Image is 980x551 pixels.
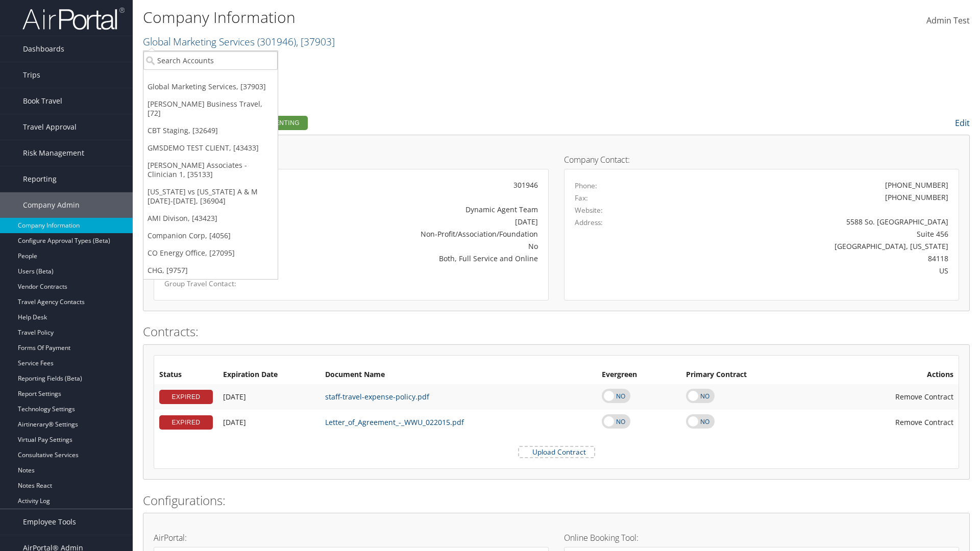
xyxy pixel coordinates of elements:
[143,7,694,28] h1: Company Information
[885,192,948,203] div: [PHONE_NUMBER]
[23,88,62,114] span: Book Travel
[597,366,681,384] th: Evergreen
[294,180,538,190] div: 301946
[143,78,278,95] a: Global Marketing Services, [37903]
[143,157,278,183] a: [PERSON_NAME] Associates - Clinician 1, [35133]
[672,253,949,264] div: 84118
[320,366,597,384] th: Document Name
[143,35,335,48] a: Global Marketing Services
[143,51,278,70] input: Search Accounts
[23,114,77,140] span: Travel Approval
[143,210,278,227] a: AMI Divison, [43423]
[23,509,76,535] span: Employee Tools
[143,114,689,131] h2: Company Profile:
[575,205,603,215] label: Website:
[223,418,315,427] div: Add/Edit Date
[23,62,40,88] span: Trips
[22,7,125,31] img: airportal-logo.png
[895,417,953,427] span: Remove Contract
[154,366,218,384] th: Status
[672,216,949,227] div: 5588 So. [GEOGRAPHIC_DATA]
[223,392,246,402] span: [DATE]
[885,387,895,407] i: Remove Contract
[257,35,296,48] span: ( 301946 )
[885,412,895,432] i: Remove Contract
[575,193,588,203] label: Fax:
[143,183,278,210] a: [US_STATE] vs [US_STATE] A & M [DATE]-[DATE], [36904]
[143,323,970,340] h2: Contracts:
[143,492,970,509] h2: Configurations:
[325,417,464,427] a: Letter_of_Agreement_-_WWU_022015.pdf
[955,117,970,129] a: Edit
[159,390,213,404] div: EXPIRED
[681,366,813,384] th: Primary Contract
[294,241,538,252] div: No
[926,5,970,37] a: Admin Test
[296,35,335,48] span: , [ 37903 ]
[23,166,57,192] span: Reporting
[23,192,80,218] span: Company Admin
[143,95,278,122] a: [PERSON_NAME] Business Travel, [72]
[294,253,538,264] div: Both, Full Service and Online
[926,15,970,26] span: Admin Test
[564,534,959,542] h4: Online Booking Tool:
[154,156,549,164] h4: Account Details:
[143,122,278,139] a: CBT Staging, [32649]
[575,217,603,228] label: Address:
[143,139,278,157] a: GMSDEMO TEST CLIENT, [43433]
[223,417,246,427] span: [DATE]
[885,180,948,190] div: [PHONE_NUMBER]
[294,204,538,215] div: Dynamic Agent Team
[325,392,429,402] a: staff-travel-expense-policy.pdf
[23,36,64,62] span: Dashboards
[672,229,949,239] div: Suite 456
[143,227,278,244] a: Companion Corp, [4056]
[159,415,213,430] div: EXPIRED
[223,392,315,402] div: Add/Edit Date
[813,366,959,384] th: Actions
[575,181,597,191] label: Phone:
[164,279,279,289] label: Group Travel Contact:
[143,244,278,262] a: CO Energy Office, [27095]
[23,140,84,166] span: Risk Management
[564,156,959,164] h4: Company Contact:
[143,262,278,279] a: CHG, [9757]
[218,366,320,384] th: Expiration Date
[294,229,538,239] div: Non-Profit/Association/Foundation
[672,265,949,276] div: US
[154,534,549,542] h4: AirPortal:
[672,241,949,252] div: [GEOGRAPHIC_DATA], [US_STATE]
[895,392,953,402] span: Remove Contract
[519,447,594,457] label: Upload Contract
[294,216,538,227] div: [DATE]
